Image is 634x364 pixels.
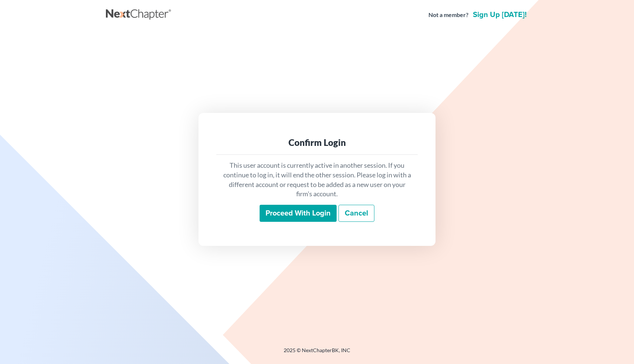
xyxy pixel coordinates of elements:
[471,11,528,19] a: Sign up [DATE]!
[222,161,412,199] p: This user account is currently active in another session. If you continue to log in, it will end ...
[338,205,374,222] a: Cancel
[260,205,337,222] input: Proceed with login
[106,347,528,360] div: 2025 © NextChapterBK, INC
[222,137,412,148] div: Confirm Login
[428,11,468,19] strong: Not a member?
